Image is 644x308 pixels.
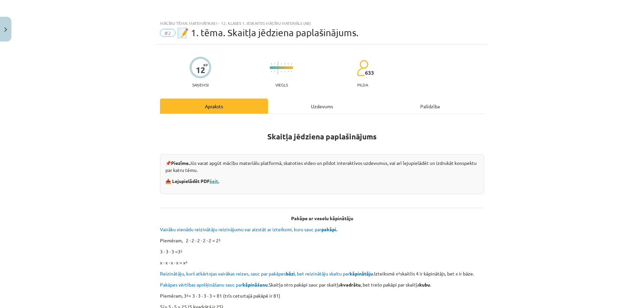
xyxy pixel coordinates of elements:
img: icon-short-line-57e1e144782c952c97e751825c79c345078a6d821885a25fce030b3d8c18986b.svg [288,63,288,65]
span: XP [203,63,208,67]
span: Reizinātāju, kurš atkārtojas vairākas reizes, sauc par pakāpes , bet reizinātāju skaitu par . [160,270,374,276]
div: Palīdzība [376,99,484,114]
img: students-c634bb4e5e11cddfef0936a35e636f08e4e9abd3cc4e673bd6f9a4125e45ecb1.svg [357,60,368,76]
p: Izteiksmē x skaitlis 4 ir kāpinātājs, bet x ir bāze. [160,270,484,277]
b: Pakāpe ar veselu kāpinātāju [291,215,353,221]
p: x ∙ x ∙ x ∙ x = x [160,259,484,266]
img: icon-close-lesson-0947bae3869378f0d4975bcd49f059093ad1ed9edebbc8119c70593378902aed.svg [4,27,7,32]
img: icon-short-line-57e1e144782c952c97e751825c79c345078a6d821885a25fce030b3d8c18986b.svg [281,63,282,65]
b: kāpinātāju [350,270,373,276]
span: 📝 1. tēma. Skaitļa jēdziena paplašinājums. [177,27,359,38]
img: icon-short-line-57e1e144782c952c97e751825c79c345078a6d821885a25fce030b3d8c18986b.svg [281,71,282,72]
sup: 4 [398,270,400,275]
b: pakāpi. [321,226,337,232]
b: kāpināšanu [243,282,268,288]
span: Vairāku vienādu reizinātāju reizinājumu var aizstāt ar izteiksmi, kuru sauc par [160,226,338,232]
p: Piemēram, 3 = 3 ∙ 3 ∙ 3 ∙ 3 = 81 (trīs ceturtajā pakāpē ir 81) [160,292,484,299]
img: icon-short-line-57e1e144782c952c97e751825c79c345078a6d821885a25fce030b3d8c18986b.svg [271,71,272,72]
sup: 4 [185,259,187,264]
div: Apraksts [160,99,268,114]
span: 633 [365,70,374,76]
img: icon-short-line-57e1e144782c952c97e751825c79c345078a6d821885a25fce030b3d8c18986b.svg [271,63,272,65]
div: 12 [196,65,205,75]
b: kvadrātu [340,282,361,288]
img: icon-short-line-57e1e144782c952c97e751825c79c345078a6d821885a25fce030b3d8c18986b.svg [284,63,285,65]
sup: 5 [219,237,221,242]
p: pilda [357,82,368,87]
b: kubu [419,282,430,288]
p: Viegls [275,82,288,87]
sup: 4 [186,293,189,298]
span: #2 [160,29,175,37]
strong: Piezīme. [171,160,190,166]
sup: 3 [180,248,182,253]
p: Piemēram, 2 ∙ 2 ∙ 2 ∙ 2 ∙ 2 = 2 [160,237,484,244]
img: icon-long-line-d9ea69661e0d244f92f715978eff75569469978d946b2353a9bb055b3ed8787d.svg [278,61,278,74]
p: Skaitļa otro pakāpi sauc par skaitļa , bet trešo pakāpi par skaitļa . [160,281,484,288]
img: icon-short-line-57e1e144782c952c97e751825c79c345078a6d821885a25fce030b3d8c18986b.svg [288,71,288,72]
a: šeit. [210,178,219,184]
div: Mācību tēma: Matemātikas i - 12. klases 1. ieskaites mācību materiāls (ab) [160,21,484,25]
p: 📌 Jūs varat apgūt mācību materiālu platformā, skatoties video un pildot interaktīvos uzdevumus, v... [165,160,479,174]
p: 3 ∙ 3 ∙ 3 =3 [160,248,484,255]
b: bāzi [286,270,295,276]
span: Pakāpes vērtības aprēķināšanu sauc par . [160,282,269,288]
strong: Skaitļa jēdziena paplašinājums [267,132,377,141]
strong: 📥 Lejupielādēt PDF [165,178,220,184]
div: Uzdevums [268,99,376,114]
img: icon-short-line-57e1e144782c952c97e751825c79c345078a6d821885a25fce030b3d8c18986b.svg [284,71,285,72]
p: Saņemsi [190,82,211,87]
